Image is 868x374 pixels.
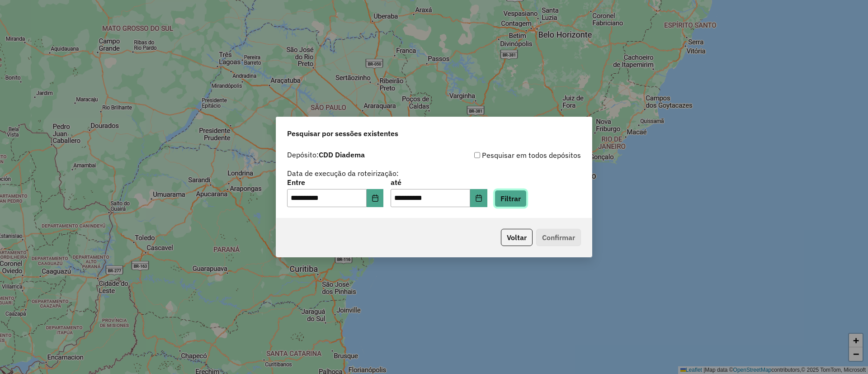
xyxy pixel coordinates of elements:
button: Choose Date [470,189,487,207]
button: Choose Date [367,189,384,207]
strong: CDD Diadema [319,150,365,159]
span: Pesquisar por sessões existentes [287,128,398,139]
label: Data de execução da roteirização: [287,168,399,179]
label: Depósito: [287,149,365,160]
button: Filtrar [495,190,527,207]
label: Entre [287,177,383,188]
div: Pesquisar em todos depósitos [434,150,581,161]
label: até [391,177,487,188]
button: Voltar [501,229,533,246]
